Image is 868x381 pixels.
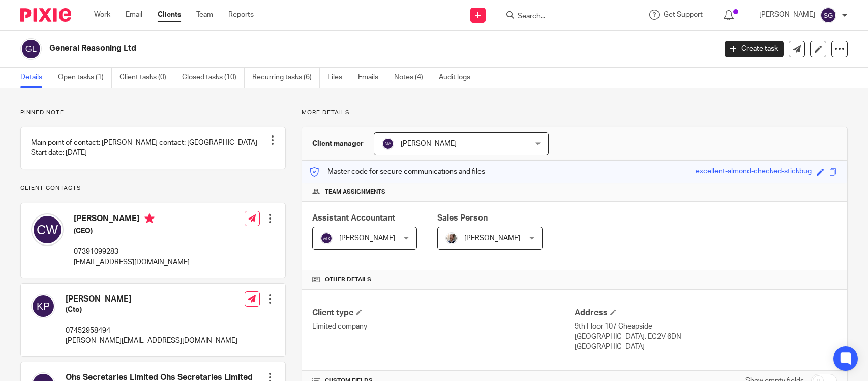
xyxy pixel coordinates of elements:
a: Clients [158,10,181,20]
p: [PERSON_NAME][EMAIL_ADDRESS][DOMAIN_NAME] [66,336,237,346]
h4: [PERSON_NAME] [66,294,237,305]
a: Work [94,10,110,20]
img: svg%3E [820,7,836,23]
img: svg%3E [382,138,394,150]
h3: Client manager [312,139,364,149]
h4: Address [575,308,837,318]
a: Audit logs [439,68,478,88]
input: Search [517,12,608,21]
img: svg%3E [320,232,333,244]
img: Pixie [20,8,71,22]
p: [GEOGRAPHIC_DATA], EC2V 6DN [575,332,837,342]
h4: Client type [312,308,575,318]
p: [EMAIL_ADDRESS][DOMAIN_NAME] [74,257,190,267]
p: Master code for secure communications and files [310,167,485,177]
a: Email [126,10,142,20]
span: [PERSON_NAME] [401,140,457,147]
p: 9th Floor 107 Cheapside [575,321,837,332]
p: More details [302,108,848,117]
h2: General Reasoning Ltd [49,43,577,54]
a: Details [20,68,50,88]
a: Open tasks (1) [58,68,112,88]
i: Primary [144,213,155,224]
a: Team [196,10,213,20]
span: [PERSON_NAME] [464,235,520,242]
a: Create task [725,41,784,57]
a: Closed tasks (10) [182,68,245,88]
a: Client tasks (0) [119,68,174,88]
span: Sales Person [437,214,488,222]
p: [PERSON_NAME] [759,10,815,20]
img: svg%3E [31,294,55,318]
span: Team assignments [325,188,385,196]
span: Assistant Accountant [312,214,395,222]
img: Matt%20Circle.png [445,232,458,244]
p: Limited company [312,321,575,332]
a: Recurring tasks (6) [252,68,320,88]
img: svg%3E [20,38,42,60]
img: svg%3E [31,213,64,246]
a: Reports [228,10,254,20]
p: Client contacts [20,184,286,193]
p: 07391099283 [74,247,190,257]
span: [PERSON_NAME] [339,235,395,242]
p: Pinned note [20,108,286,117]
h5: (Cto) [66,305,237,315]
div: excellent-almond-checked-stickbug [696,166,812,178]
a: Notes (4) [394,68,431,88]
h5: (CEO) [74,226,190,236]
span: Get Support [664,11,703,18]
p: [GEOGRAPHIC_DATA] [575,342,837,352]
h4: [PERSON_NAME] [74,213,190,226]
span: Other details [325,276,371,284]
p: 07452958494 [66,325,237,336]
a: Emails [358,68,386,88]
a: Files [327,68,350,88]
